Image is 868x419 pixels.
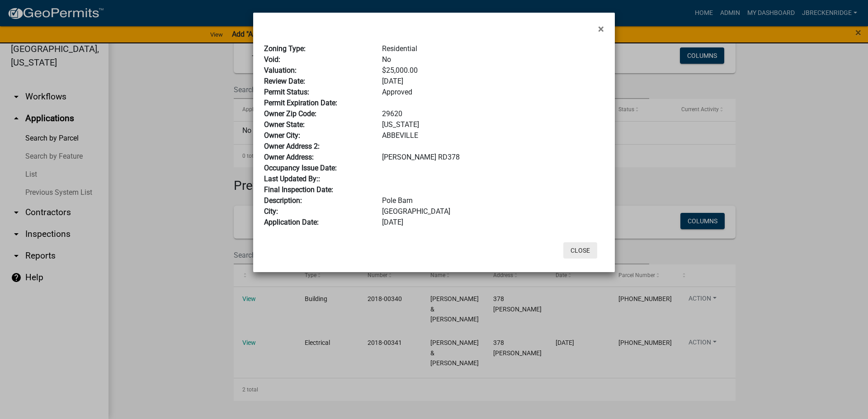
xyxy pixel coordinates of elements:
div: [GEOGRAPHIC_DATA] [375,206,611,217]
div: [US_STATE] [375,119,611,130]
div: ABBEVILLE [375,130,611,141]
button: Close [563,242,597,259]
b: Zoning Type: [264,44,306,53]
b: City: [264,207,278,216]
span: × [598,23,604,35]
b: Permit Status: [264,88,309,96]
div: $25,000.00 [375,65,611,76]
b: Owner Zip Code: [264,109,316,118]
b: Last Updated By:: [264,174,320,183]
div: Approved [375,87,611,98]
b: Final Inspection Date: [264,185,333,194]
div: [DATE] [375,76,611,87]
b: Description: [264,196,302,205]
b: Owner Address: [264,153,314,161]
b: Permit Expiration Date: [264,99,337,107]
b: Owner City: [264,131,300,140]
button: Close [591,16,611,42]
div: 29620 [375,108,611,119]
div: No [375,54,611,65]
b: Void: [264,55,280,64]
b: Valuation: [264,66,297,75]
b: Occupancy Issue Date: [264,164,337,172]
b: Application Date: [264,218,319,226]
div: Residential [375,43,611,54]
div: Pole Barn [375,195,611,206]
b: Owner State: [264,120,305,129]
b: Review Date: [264,77,305,85]
b: Owner Address 2: [264,142,320,151]
div: [DATE] [375,217,611,228]
div: [PERSON_NAME] RD378 [375,152,611,163]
